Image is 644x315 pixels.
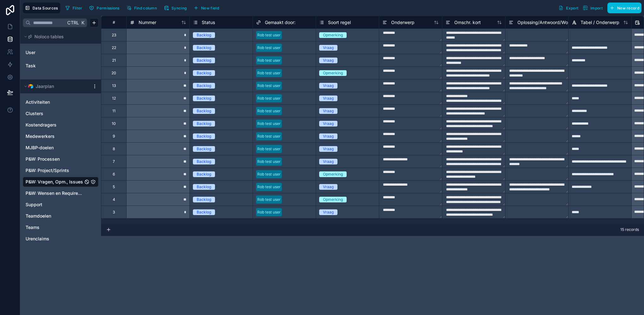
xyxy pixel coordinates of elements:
div: Kostendragers [23,120,98,130]
div: 7 [113,159,115,164]
a: P&W: Wensen en Requirements [26,190,83,196]
div: Vraag [323,58,334,63]
span: Soort regel [328,19,351,26]
a: MJBP-doelen [26,145,83,151]
div: Opmerking [323,171,343,177]
div: Backlog [197,209,211,215]
div: Medewerkers [23,131,98,141]
div: Backlog [197,70,211,76]
a: Task [26,63,77,69]
div: Rob test user [257,146,281,152]
span: Tabel / Onderwerp [581,19,619,26]
div: User [23,47,98,58]
div: Vraag [323,83,334,89]
div: 21 [112,58,116,63]
span: MJBP-doelen [26,145,54,151]
div: Vraag [323,133,334,139]
div: 20 [111,71,116,76]
div: Vraag [323,96,334,101]
div: Rob test user [257,184,281,190]
div: Rob test user [257,96,281,101]
span: Task [26,63,36,69]
button: New field [191,3,221,13]
div: Backlog [197,133,211,139]
div: Opmerking [323,32,343,38]
button: Find column [124,3,159,13]
button: Data Sources [23,3,60,13]
span: Teams [26,224,39,231]
div: Vraag [323,108,334,114]
div: 22 [112,45,116,50]
span: Filter [73,6,82,10]
a: Medewerkers [26,133,83,139]
a: Clusters [26,110,83,117]
span: Clusters [26,110,43,117]
div: Vraag [323,121,334,127]
div: 12 [112,96,116,101]
a: User [26,49,77,56]
div: Rob test user [257,197,281,202]
div: Rob test user [257,121,281,127]
span: New field [201,6,219,10]
button: Export [556,3,581,13]
div: Clusters [23,108,98,119]
div: # [106,20,122,25]
a: Teamdoelen [26,213,83,219]
span: P&W: Project/Sprints [26,167,69,174]
div: Backlog [197,197,211,202]
div: Vraag [323,146,334,152]
div: 11 [112,108,116,114]
div: MJBP-doelen [23,143,98,153]
span: Oplossing/Antwoord/WorkArround [517,19,589,26]
button: Airtable LogoJaarplan [23,82,90,91]
img: Airtable Logo [28,84,33,89]
span: Status [202,19,215,26]
span: Omschr. kort [454,19,481,26]
div: Rob test user [257,70,281,76]
button: Syncing [162,3,189,13]
div: Rob test user [257,159,281,164]
div: Rob test user [257,171,281,177]
div: Rob test user [257,108,281,114]
div: 9 [113,134,115,139]
span: Find column [134,6,157,10]
span: Medewerkers [26,133,55,139]
a: New record [605,3,641,13]
span: Support [26,201,42,208]
div: Rob test user [257,32,281,38]
div: Backlog [197,96,211,101]
div: 13 [112,83,116,88]
span: 15 records [620,227,639,232]
div: 6 [113,172,115,177]
div: P&W: Vragen, Opm., Issues [23,177,98,187]
span: Export [566,6,578,10]
div: Vraag [323,45,334,51]
div: Vraag [323,159,334,164]
span: Activiteiten [26,99,50,105]
span: Nummer [139,19,156,26]
a: Permissions [87,3,124,13]
a: P&W: Vragen, Opm., Issues [26,179,83,185]
div: Backlog [197,108,211,114]
span: Onderwerp [391,19,414,26]
div: 8 [113,146,115,151]
button: New record [607,3,641,13]
span: Jaarplan [36,83,54,90]
div: Rob test user [257,133,281,139]
div: Activiteiten [23,97,98,107]
div: Backlog [197,159,211,164]
span: Kostendragers [26,122,57,128]
div: P&W: Wensen en Requirements [23,188,98,198]
div: Vraag [323,184,334,190]
button: Filter [63,3,85,13]
a: Activiteiten [26,99,83,105]
span: Data Sources [33,6,58,10]
div: Rob test user [257,58,281,63]
div: Opmerking [323,197,343,202]
a: P&W: Project/Sprints [26,167,83,174]
span: Gemaakt door: [265,19,295,26]
span: Teamdoelen [26,213,51,219]
div: Urenclaims [23,234,98,244]
a: Support [26,201,83,208]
